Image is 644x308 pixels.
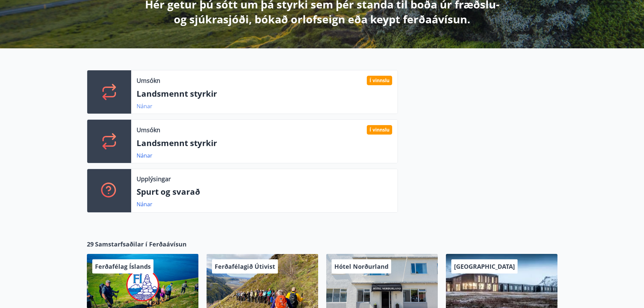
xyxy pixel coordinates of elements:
[367,125,392,135] div: Í vinnslu
[137,137,392,149] p: Landsmennt styrkir
[95,240,187,248] span: Samstarfsaðilar í Ferðaávísun
[137,76,160,85] p: Umsókn
[454,262,515,270] span: [GEOGRAPHIC_DATA]
[137,88,392,99] p: Landsmennt styrkir
[87,240,94,248] span: 29
[334,262,388,270] span: Hótel Norðurland
[95,262,151,270] span: Ferðafélag Íslands
[137,186,392,197] p: Spurt og svarað
[137,152,152,159] a: Nánar
[137,102,152,110] a: Nánar
[137,200,152,208] a: Nánar
[215,262,275,270] span: Ferðafélagið Útivist
[137,174,171,183] p: Upplýsingar
[137,125,160,134] p: Umsókn
[367,76,392,85] div: Í vinnslu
